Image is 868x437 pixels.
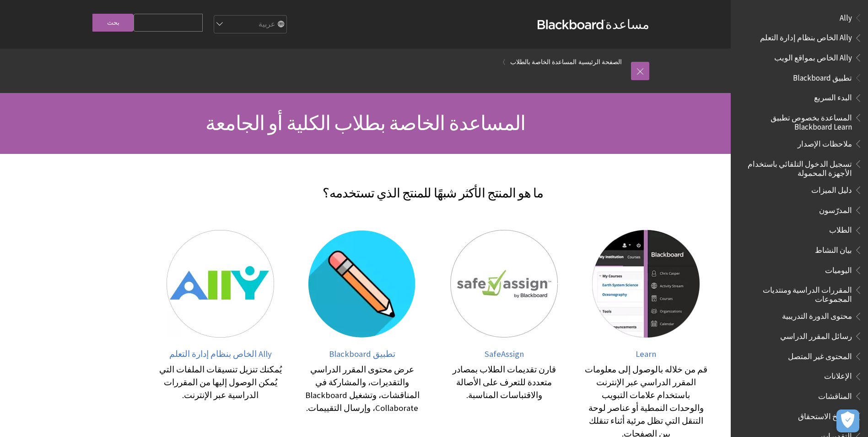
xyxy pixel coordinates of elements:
select: Site Language Selector [213,16,286,34]
span: المناقشات [818,388,852,401]
a: مساعدةBlackboard [538,16,649,33]
span: الطلاب [829,223,852,235]
span: Ally [840,10,852,22]
span: المساعدة الخاصة بطلاب الكلية أو الجامعة [205,110,526,136]
span: الإعلانات [824,369,852,381]
div: قارن تقديمات الطلاب بمصادر متعددة للتعرف على الأصالة والاقتباسات المناسبة. [442,363,566,402]
button: فتح التفضيلات [836,410,859,432]
span: SafeAssign [485,349,524,359]
input: بحث [92,14,134,32]
span: Ally الخاص بمواقع الويب [774,50,852,62]
span: المقررات الدراسية ومنتديات المجموعات [742,282,852,304]
span: Ally الخاص بنظام إدارة التعلم [169,349,272,359]
span: دليل الميزات [811,182,852,195]
img: Learn [592,230,700,338]
span: المحتوى غير المتصل [788,349,852,361]
span: تطبيق Blackboard [329,349,395,359]
span: البدء السريع [814,90,852,103]
span: المساعدة بخصوص تطبيق Blackboard Learn [742,110,852,131]
div: يُمكنك تنزيل تنسيقات الملفات التي يُمكن الوصول إليها من المقررات الدراسية عبر الإنترنت. [159,363,282,402]
h2: ما هو المنتج الأكثر شبهًا للمنتج الذي تستخدمه؟ [150,172,717,202]
span: تسجيل الدخول التلقائي باستخدام الأجهزة المحمولة [742,156,852,178]
div: عرض محتوى المقرر الدراسي والتقديرات، والمشاركة في المناقشات، وتشغيل Blackboard Collaborate، وإرسا... [301,363,424,415]
strong: Blackboard [538,20,605,29]
span: بيان النشاط [815,242,852,255]
img: Ally الخاص بنظام إدارة التعلم [167,230,274,338]
span: تطبيق Blackboard [793,70,852,82]
a: المساعدة الخاصة بالطلاب [510,56,577,68]
span: تواريخ الاستحقاق [798,409,852,421]
a: الصفحة الرئيسية [578,56,622,68]
span: المدرّسون [819,202,852,215]
span: محتوى الدورة التدريبية [782,309,852,321]
span: Learn [636,349,656,359]
span: رسائل المقرر الدراسي [780,328,852,341]
span: اليوميات [825,262,852,275]
img: SafeAssign [450,230,558,338]
span: Ally الخاص بنظام إدارة التعلم [760,30,852,43]
nav: Book outline for Anthology Ally Help [736,10,863,66]
img: تطبيق Blackboard [308,230,416,338]
span: ملاحظات الإصدار [798,136,852,148]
